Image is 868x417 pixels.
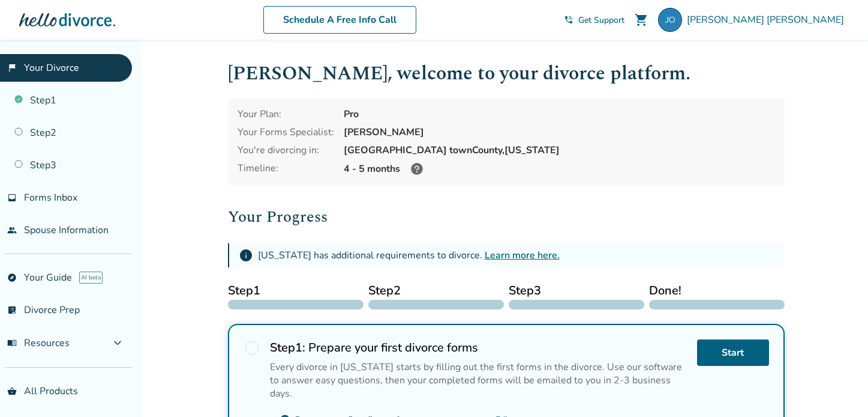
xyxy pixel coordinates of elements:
[239,248,253,263] span: info
[244,339,260,356] span: radio_button_unchecked
[270,361,687,400] div: Every divorce in [US_STATE] starts by filling out the first forms in the divorce. Use our softwar...
[263,6,416,34] a: Schedule A Free Info Call
[228,59,785,88] h1: [PERSON_NAME] , welcome to your divorce platform.
[7,225,17,235] span: people
[344,144,775,157] div: [GEOGRAPHIC_DATA] town County, [US_STATE]
[7,273,17,282] span: explore
[344,162,775,176] div: 4 - 5 months
[808,359,868,417] iframe: Chat Widget
[578,14,624,26] span: Get Support
[7,193,17,202] span: inbox
[509,282,644,300] span: Step 3
[344,126,775,139] div: [PERSON_NAME]
[564,14,624,26] a: phone_in_talkGet Support
[7,63,17,73] span: flag_2
[564,15,573,25] span: phone_in_talk
[79,272,103,284] span: AI beta
[658,8,682,32] img: jobrien737@yahoo.com
[368,282,504,300] span: Step 2
[228,205,785,229] h2: Your Progress
[238,108,334,121] div: Your Plan:
[110,336,125,350] span: expand_more
[485,249,560,262] a: Learn more here.
[238,126,334,139] div: Your Forms Specialist:
[270,339,687,356] h2: Prepare your first divorce forms
[228,282,364,300] span: Step 1
[687,13,849,26] span: [PERSON_NAME] [PERSON_NAME]
[258,249,560,262] div: [US_STATE] has additional requirements to divorce.
[697,339,769,366] a: Start
[270,339,305,356] strong: Step 1 :
[238,144,334,157] div: You're divorcing in:
[649,282,785,300] span: Done!
[634,13,648,27] span: shopping_cart
[344,108,775,121] div: Pro
[7,336,70,350] span: Resources
[7,386,17,396] span: shopping_basket
[238,162,334,176] div: Timeline:
[24,191,77,204] span: Forms Inbox
[7,305,17,315] span: list_alt_check
[7,338,17,348] span: menu_book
